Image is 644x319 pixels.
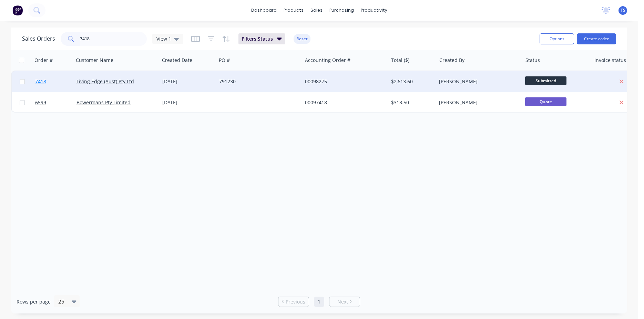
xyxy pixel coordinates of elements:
[35,99,46,106] span: 6599
[242,35,273,42] span: Filters: Status
[22,35,55,42] h1: Sales Orders
[525,76,566,85] span: Submitted
[280,5,307,15] div: products
[305,78,381,85] div: 00098275
[540,33,574,44] button: Options
[35,92,76,113] a: 6599
[76,57,113,64] div: Customer Name
[219,57,230,64] div: PO #
[621,7,625,13] span: TS
[35,78,46,85] span: 7418
[439,57,464,64] div: Created By
[248,5,280,15] a: dashboard
[275,297,363,307] ul: Pagination
[391,99,431,106] div: $313.50
[162,99,214,106] div: [DATE]
[329,298,360,305] a: Next page
[577,33,616,44] button: Create order
[238,33,285,44] button: Filters:Status
[286,298,305,305] span: Previous
[162,78,214,85] div: [DATE]
[305,57,350,64] div: Accounting Order #
[219,78,296,85] div: 791230
[525,97,566,106] span: Quote
[80,32,147,46] input: Search...
[326,5,357,15] div: purchasing
[162,57,192,64] div: Created Date
[156,35,171,42] span: View 1
[12,5,23,15] img: Factory
[34,57,53,64] div: Order #
[17,298,51,305] span: Rows per page
[35,71,76,92] a: 7418
[525,57,540,64] div: Status
[278,298,309,305] a: Previous page
[594,57,626,64] div: Invoice status
[439,99,515,106] div: [PERSON_NAME]
[305,99,381,106] div: 00097418
[357,5,391,15] div: productivity
[391,57,409,64] div: Total ($)
[391,78,431,85] div: $2,613.60
[307,5,326,15] div: sales
[337,298,348,305] span: Next
[294,34,310,44] button: Reset
[314,297,324,307] a: Page 1 is your current page
[76,78,134,85] a: Living Edge (Aust) Pty Ltd
[439,78,515,85] div: [PERSON_NAME]
[76,99,131,106] a: Bowermans Pty Limited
